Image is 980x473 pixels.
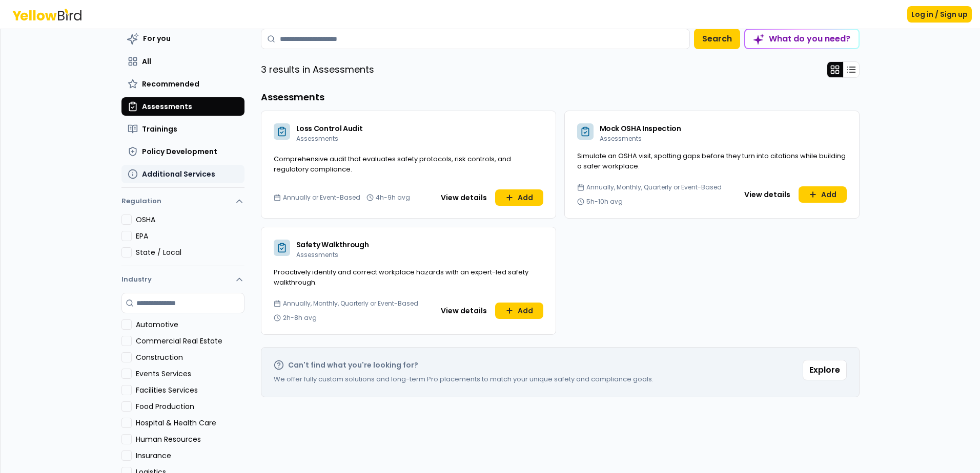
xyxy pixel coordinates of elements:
[136,401,244,412] label: Food Production
[136,352,244,362] label: Construction
[600,123,681,134] span: Mock OSHA Inspection
[121,97,244,116] button: Assessments
[261,90,860,104] h3: Assessments
[121,75,244,93] button: Recommended
[600,134,642,143] span: Assessments
[435,189,493,206] button: View details
[136,369,244,379] label: Events Services
[274,154,511,174] span: Comprehensive audit that evaluates safety protocols, risk controls, and regulatory compliance.
[121,165,244,183] button: Additional Services
[296,134,338,143] span: Assessments
[274,267,528,287] span: Proactively identify and correct workplace hazards with an expert-led safety walkthrough.
[136,385,244,395] label: Facilities Services
[143,33,171,44] span: For you
[283,193,360,202] span: Annually or Event-Based
[121,192,244,214] button: Regulation
[907,6,972,23] button: Log in / Sign up
[136,214,244,225] label: OSHA
[694,29,740,49] button: Search
[744,29,860,49] button: What do you need?
[136,319,244,330] label: Automotive
[283,299,418,308] span: Annually, Monthly, Quarterly or Event-Based
[121,214,244,266] div: Regulation
[296,240,369,250] span: Safety Walkthrough
[495,303,543,319] button: Add
[136,434,244,444] label: Human Resources
[799,186,847,203] button: Add
[136,418,244,428] label: Hospital & Health Care
[738,186,797,203] button: View details
[261,62,374,77] p: 3 results in Assessments
[274,374,654,384] p: We offer fully custom solutions and long-term Pro placements to match your unique safety and comp...
[121,52,244,71] button: All
[288,360,418,370] h2: Can't find what you're looking for?
[142,101,192,112] span: Assessments
[136,450,244,461] label: Insurance
[296,123,363,134] span: Loss Control Audit
[121,120,244,138] button: Trainings
[121,29,244,48] button: For you
[136,247,244,257] label: State / Local
[136,231,244,241] label: EPA
[745,30,859,48] div: What do you need?
[296,250,338,259] span: Assessments
[283,314,317,322] span: 2h-8h avg
[142,169,215,179] span: Additional Services
[142,146,217,157] span: Policy Development
[142,124,177,134] span: Trainings
[495,189,543,206] button: Add
[142,56,151,67] span: All
[142,79,199,89] span: Recommended
[435,303,493,319] button: View details
[136,336,244,346] label: Commercial Real Estate
[121,266,244,293] button: Industry
[376,193,410,202] span: 4h-9h avg
[577,151,846,171] span: Simulate an OSHA visit, spotting gaps before they turn into citations while building a safer work...
[586,183,722,191] span: Annually, Monthly, Quarterly or Event-Based
[121,142,244,161] button: Policy Development
[803,360,847,380] button: Explore
[586,198,623,206] span: 5h-10h avg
